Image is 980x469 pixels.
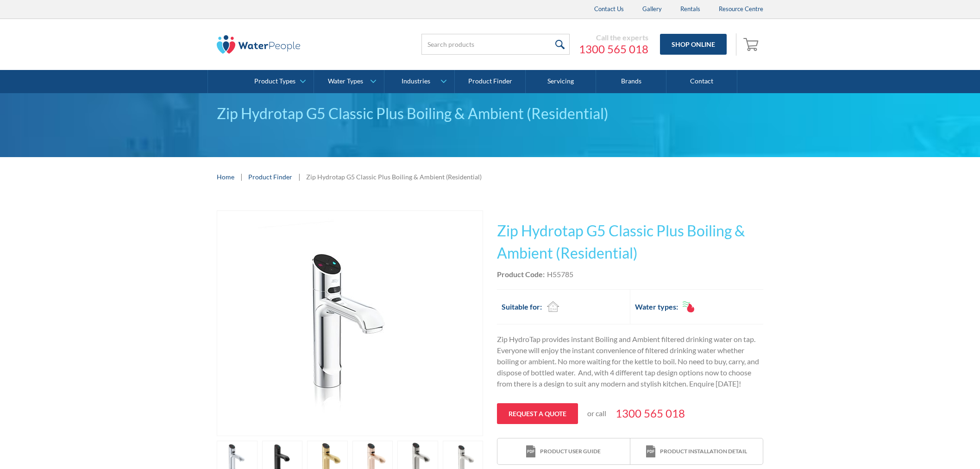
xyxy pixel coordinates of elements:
[616,405,685,422] a: 1300 565 018
[635,301,678,312] h2: Water types:
[239,171,244,182] div: |
[587,408,606,419] p: or call
[666,70,737,93] a: Contact
[497,220,763,264] h1: Zip Hydrotap G5 Classic Plus Boiling & Ambient (Residential)
[455,70,525,93] a: Product Finder
[421,34,570,55] input: Search products
[579,33,648,42] div: Call the experts
[526,70,596,93] a: Servicing
[217,102,763,125] div: Zip Hydrotap G5 Classic Plus Boiling & Ambient (Residential)
[217,172,234,182] a: Home
[502,301,542,312] h2: Suitable for:
[741,33,763,56] a: Open empty cart
[384,70,454,93] a: Industries
[254,77,295,85] div: Product Types
[630,438,763,465] a: print iconProduct installation detail
[540,447,601,456] div: Product user guide
[217,210,483,436] a: open lightbox
[497,334,763,389] p: Zip HydroTap provides instant Boiling and Ambient filtered drinking water on tap. Everyone will e...
[646,445,655,458] img: print icon
[526,445,535,458] img: print icon
[258,211,442,436] img: Zip Hydrotap G5 Classic Plus Boiling & Ambient (Residential)
[248,172,292,182] a: Product Finder
[579,42,648,56] a: 1300 565 018
[217,35,300,54] img: The Water People
[328,77,363,85] div: Water Types
[743,37,761,51] img: shopping cart
[660,447,747,456] div: Product installation detail
[297,171,302,182] div: |
[497,270,545,279] strong: Product Code:
[660,34,727,55] a: Shop Online
[314,70,384,93] a: Water Types
[497,403,578,424] a: Request a quote
[547,269,573,280] div: H55785
[306,172,482,182] div: Zip Hydrotap G5 Classic Plus Boiling & Ambient (Residential)
[243,70,313,93] a: Product Types
[402,77,430,85] div: Industries
[497,438,630,465] a: print iconProduct user guide
[596,70,666,93] a: Brands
